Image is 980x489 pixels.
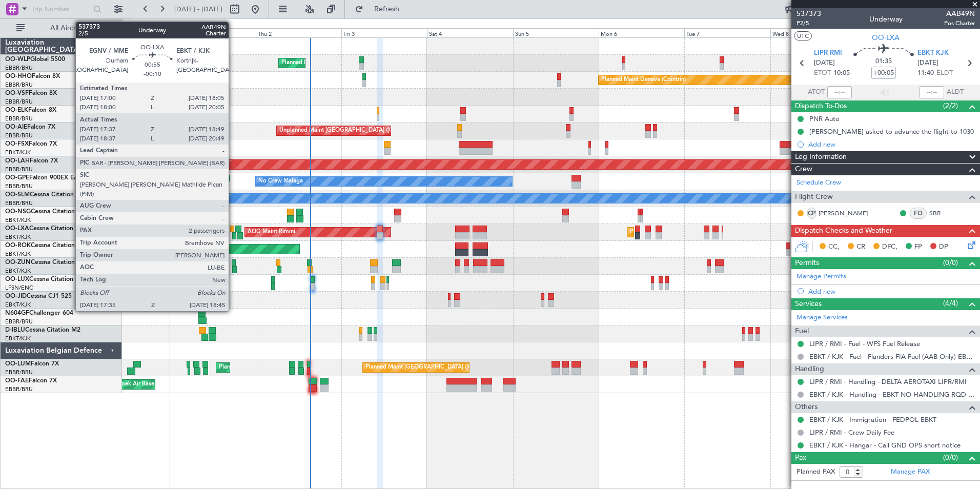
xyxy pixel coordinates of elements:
[5,301,31,309] a: EBKT/KJK
[5,175,29,181] span: OO-GPE
[124,21,141,29] div: [DATE]
[5,335,31,342] a: EBKT/KJK
[5,182,33,190] a: EBBR/BRU
[929,209,952,218] a: SBR
[171,21,189,29] div: [DATE]
[794,31,812,40] button: UTC
[5,107,56,113] a: OO-ELKFalcon 8X
[5,199,33,207] a: EBBR/BRU
[795,401,818,413] span: Others
[795,298,822,310] span: Services
[944,8,975,19] span: AAB49N
[5,209,88,215] a: OO-NSGCessna Citation CJ4
[31,2,90,17] input: Trip Number
[5,378,29,384] span: OO-FAE
[827,86,852,98] input: --:--
[248,225,295,240] div: AOG Maint Rimini
[5,132,33,139] a: EBBR/BRU
[5,378,57,384] a: OO-FAEFalcon 7X
[797,467,835,477] label: Planned PAX
[5,318,33,325] a: EBBR/BRU
[5,361,31,367] span: OO-LUM
[5,56,30,63] span: OO-WLP
[891,467,930,477] a: Manage PAX
[795,151,847,163] span: Leg Information
[809,377,967,386] a: LIPR / RMI - Handling - DELTA AEROTAXI LIPR/RMI
[797,178,841,188] a: Schedule Crew
[917,68,934,78] span: 11:40
[5,259,31,266] span: OO-ZUN
[795,164,812,175] span: Crew
[795,257,819,269] span: Permits
[5,73,60,79] a: OO-HHOFalcon 8X
[427,28,513,37] div: Sat 4
[795,191,833,203] span: Flight Crew
[5,310,29,316] span: N604GF
[5,124,55,130] a: OO-AIEFalcon 7X
[917,48,949,58] span: EBKT KJK
[513,28,599,37] div: Sun 5
[917,58,938,68] span: [DATE]
[807,208,816,219] div: CP
[809,127,974,136] div: [PERSON_NAME] asked to advance the flight to 1030
[809,428,894,437] a: LIPR / RMI - Crew Daily Fee
[5,73,32,79] span: OO-HHO
[875,56,892,67] span: 01:35
[341,28,427,37] div: Fri 3
[5,293,27,299] span: OO-JID
[910,208,927,219] div: FO
[5,233,31,241] a: EBKT/KJK
[795,452,806,464] span: Pax
[27,25,108,32] span: All Aircraft
[808,87,825,97] span: ATOT
[770,28,856,37] div: Wed 8
[5,310,73,316] a: N604GFChallenger 604
[795,225,892,237] span: Dispatch Checks and Weather
[882,242,897,252] span: DFC,
[5,361,59,367] a: OO-LUMFalcon 7X
[5,175,90,181] a: OO-GPEFalcon 900EX EASy II
[809,339,920,348] a: LIPR / RMI - Fuel - WFS Fuel Release
[258,174,303,189] div: No Crew Malaga
[5,284,33,292] a: LFSN/ENC
[174,5,222,14] span: [DATE] - [DATE]
[797,313,848,323] a: Manage Services
[797,272,846,282] a: Manage Permits
[5,166,33,173] a: EBBR/BRU
[601,72,686,88] div: Planned Maint Geneva (Cointrin)
[5,141,29,147] span: OO-FSX
[84,28,170,37] div: Tue 30
[5,149,31,156] a: EBKT/KJK
[5,293,72,299] a: OO-JIDCessna CJ1 525
[5,242,88,249] a: OO-ROKCessna Citation CJ4
[684,28,770,37] div: Tue 7
[5,259,88,266] a: OO-ZUNCessna Citation CJ4
[795,325,809,337] span: Fuel
[5,327,80,333] a: D-IBLUCessna Citation M2
[5,90,29,96] span: OO-VSF
[281,55,355,71] div: Planned Maint Milan (Linate)
[809,390,975,399] a: EBKT / KJK - Handling - EBKT NO HANDLING RQD FOR CJ
[797,8,821,19] span: 537373
[5,115,33,123] a: EBBR/BRU
[5,209,31,215] span: OO-NSG
[943,100,958,111] span: (2/2)
[5,98,33,106] a: EBBR/BRU
[5,141,57,147] a: OO-FSXFalcon 7X
[819,209,868,218] a: [PERSON_NAME]
[599,28,684,37] div: Mon 6
[914,242,922,252] span: FP
[256,28,341,37] div: Thu 2
[5,369,33,376] a: EBBR/BRU
[350,1,412,17] button: Refresh
[809,415,936,424] a: EBKT / KJK - Immigration - FEDPOL EBKT
[365,6,409,13] span: Refresh
[5,90,57,96] a: OO-VSFFalcon 8X
[5,81,33,89] a: EBBR/BRU
[5,276,29,282] span: OO-LUX
[5,56,65,63] a: OO-WLPGlobal 5500
[365,360,551,375] div: Planned Maint [GEOGRAPHIC_DATA] ([GEOGRAPHIC_DATA] National)
[5,250,31,258] a: EBKT/KJK
[11,20,111,36] button: All Aircraft
[630,225,749,240] div: Planned Maint Kortrijk-[GEOGRAPHIC_DATA]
